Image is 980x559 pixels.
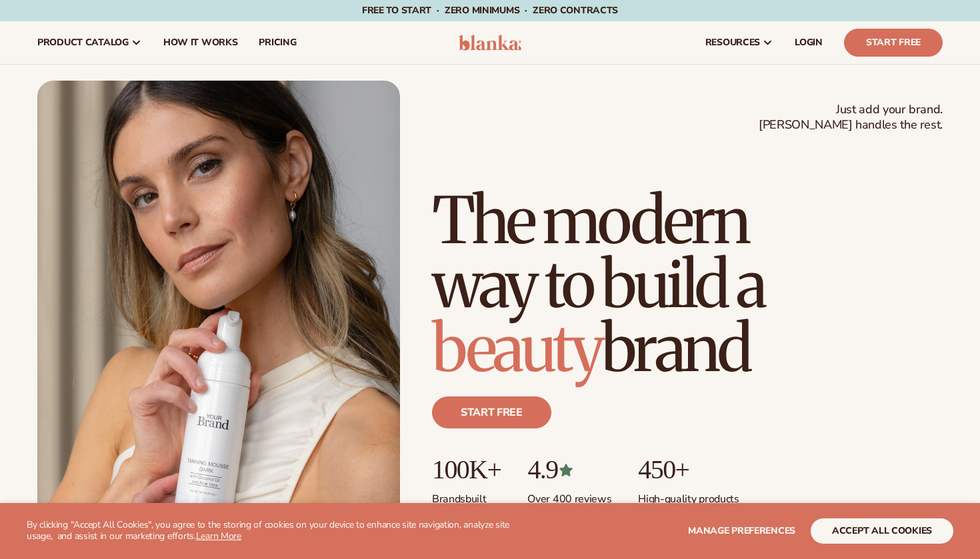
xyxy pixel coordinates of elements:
[695,21,784,64] a: resources
[196,530,241,542] a: Learn More
[638,455,739,484] p: 450+
[638,484,739,506] p: High-quality products
[37,81,400,538] img: Female holding tanning mousse.
[705,37,760,48] span: resources
[432,308,601,388] span: beauty
[37,37,129,48] span: product catalog
[432,484,501,506] p: Brands built
[759,102,943,133] span: Just add your brand. [PERSON_NAME] handles the rest.
[248,21,307,64] a: pricing
[153,21,249,64] a: How It Works
[527,455,611,484] p: 4.9
[362,4,618,17] span: Free to start · ZERO minimums · ZERO contracts
[27,21,153,64] a: product catalog
[459,35,522,51] img: logo
[795,37,823,48] span: LOGIN
[844,29,943,57] a: Start Free
[527,484,611,506] p: Over 400 reviews
[688,518,795,544] button: Manage preferences
[688,524,795,537] span: Manage preferences
[432,396,551,428] a: Start free
[27,520,521,542] p: By clicking "Accept All Cookies", you agree to the storing of cookies on your device to enhance s...
[259,37,296,48] span: pricing
[811,518,953,544] button: accept all cookies
[163,37,238,48] span: How It Works
[432,455,501,484] p: 100K+
[432,189,943,380] h1: The modern way to build a brand
[784,21,833,64] a: LOGIN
